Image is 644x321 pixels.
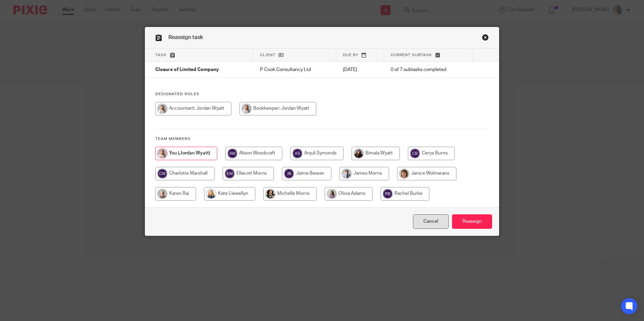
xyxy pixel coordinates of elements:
[452,214,492,229] input: Reassign
[413,214,449,229] a: Close this dialog window
[260,53,276,57] span: Client
[482,34,489,43] a: Close this dialog window
[155,68,219,72] span: Closure of Limited Company
[155,136,489,142] h4: Team members
[155,92,489,97] h4: Designated Roles
[260,66,329,73] p: P Cook Consultancy Ltd
[384,62,473,78] td: 0 of 7 subtasks completed
[155,53,167,57] span: Task
[343,66,377,73] p: [DATE]
[391,53,432,57] span: Current subtask
[343,53,358,57] span: Due by
[168,35,203,40] span: Reassign task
